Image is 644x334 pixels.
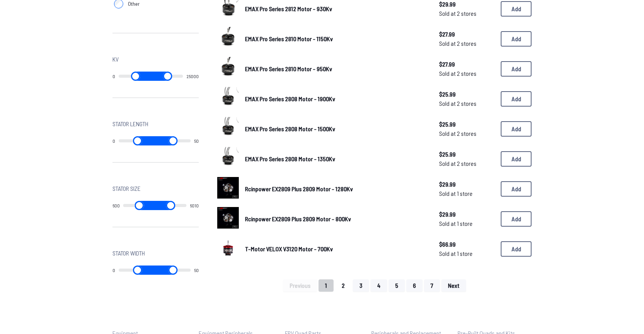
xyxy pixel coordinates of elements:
a: image [217,117,239,141]
span: EMAX Pro Series 2810 Motor - 950Kv [245,65,332,72]
span: Next [448,282,460,289]
a: EMAX Pro Series 2808 Motor - 1500Kv [245,124,427,134]
span: Stator Width [112,249,145,258]
img: image [217,87,239,109]
output: 50 [194,138,199,144]
a: T-Motor VELOX V3120 Motor - 700Kv [245,244,427,254]
img: image [217,207,239,229]
button: Add [501,1,532,17]
button: Add [501,211,532,227]
span: Sold at 1 store [439,219,495,228]
button: Add [501,241,532,257]
button: 5 [389,279,405,292]
output: 0 [112,267,115,273]
button: 4 [371,279,387,292]
img: image [217,57,239,78]
a: EMAX Pro Series 2808 Motor - 1350Kv [245,154,427,164]
span: Sold at 2 stores [439,159,495,168]
span: Sold at 1 store [439,249,495,258]
a: EMAX Pro Series 2812 Motor - 930Kv [245,4,427,13]
span: $25.99 [439,90,495,99]
a: image [217,87,239,111]
button: Add [501,121,532,137]
span: EMAX Pro Series 2812 Motor - 930Kv [245,5,332,12]
output: 50 [194,267,199,273]
span: EMAX Pro Series 2810 Motor - 1150Kv [245,35,333,42]
a: image [217,237,239,261]
span: Kv [112,55,119,64]
button: Add [501,61,532,77]
button: 6 [406,279,423,292]
button: Next [441,279,466,292]
span: Sold at 2 stores [439,69,495,78]
output: 0 [112,138,115,144]
span: Sold at 1 store [439,189,495,198]
span: $29.99 [439,210,495,219]
span: EMAX Pro Series 2808 Motor - 1900Kv [245,95,335,102]
a: EMAX Pro Series 2810 Motor - 950Kv [245,64,427,73]
img: image [217,177,239,199]
img: image [217,147,239,169]
span: Sold at 2 stores [439,9,495,18]
button: Add [501,91,532,107]
button: Add [501,31,532,47]
button: 7 [424,279,440,292]
a: image [217,207,239,231]
span: $25.99 [439,120,495,129]
output: 600 [112,202,120,209]
span: Rcinpower EX2809 Plus 2809 Motor - 1280Kv [245,185,353,192]
span: Stator Size [112,184,141,193]
button: 1 [319,279,334,292]
button: 3 [353,279,369,292]
span: Sold at 2 stores [439,99,495,108]
a: Rcinpower EX2809 Plus 2809 Motor - 800Kv [245,214,427,224]
span: EMAX Pro Series 2808 Motor - 1350Kv [245,155,335,162]
img: image [217,117,239,139]
span: Sold at 2 stores [439,39,495,48]
a: image [217,177,239,201]
span: T-Motor VELOX V3120 Motor - 700Kv [245,245,333,252]
a: Rcinpower EX2809 Plus 2809 Motor - 1280Kv [245,184,427,194]
a: EMAX Pro Series 2808 Motor - 1900Kv [245,94,427,104]
span: Stator Length [112,119,148,129]
span: Sold at 2 stores [439,129,495,138]
span: Rcinpower EX2809 Plus 2809 Motor - 800Kv [245,215,351,222]
output: 0 [112,73,115,79]
a: image [217,57,239,81]
output: 25000 [186,73,199,79]
span: $66.99 [439,240,495,249]
span: $25.99 [439,150,495,159]
output: 6010 [190,202,199,209]
span: $27.99 [439,30,495,39]
button: 2 [335,279,351,292]
img: image [217,27,239,48]
span: $27.99 [439,60,495,69]
a: EMAX Pro Series 2810 Motor - 1150Kv [245,34,427,43]
a: image [217,27,239,51]
button: Add [501,181,532,197]
button: Add [501,151,532,167]
img: image [217,237,239,259]
a: image [217,147,239,171]
span: EMAX Pro Series 2808 Motor - 1500Kv [245,125,335,132]
span: $29.99 [439,180,495,189]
